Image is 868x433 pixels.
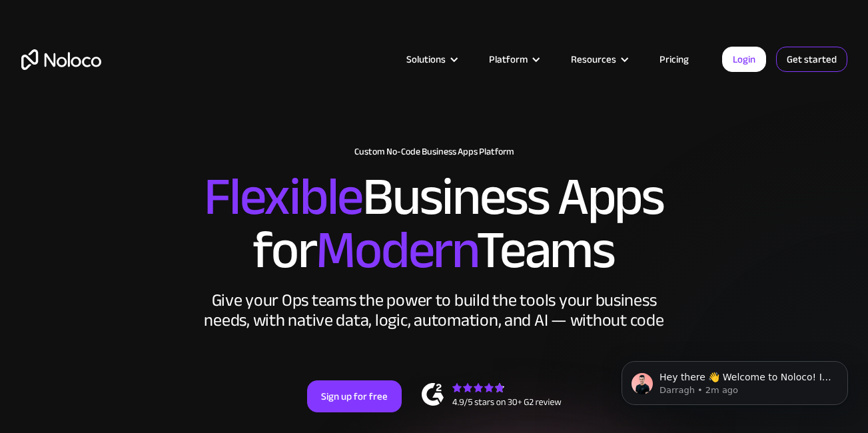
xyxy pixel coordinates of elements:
[316,201,476,300] span: Modern
[643,51,705,68] a: Pricing
[204,147,362,246] span: Flexible
[21,171,847,277] h2: Business Apps for Teams
[201,290,667,330] div: Give your Ops teams the power to build the tools your business needs, with native data, logic, au...
[472,51,554,68] div: Platform
[406,51,446,68] div: Solutions
[602,333,868,426] iframe: Intercom notifications message
[571,51,616,68] div: Resources
[307,380,402,412] a: Sign up for free
[21,49,101,70] a: home
[776,47,847,72] a: Get started
[21,147,847,157] h1: Custom No-Code Business Apps Platform
[489,51,528,68] div: Platform
[390,51,472,68] div: Solutions
[554,51,643,68] div: Resources
[722,47,766,72] a: Login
